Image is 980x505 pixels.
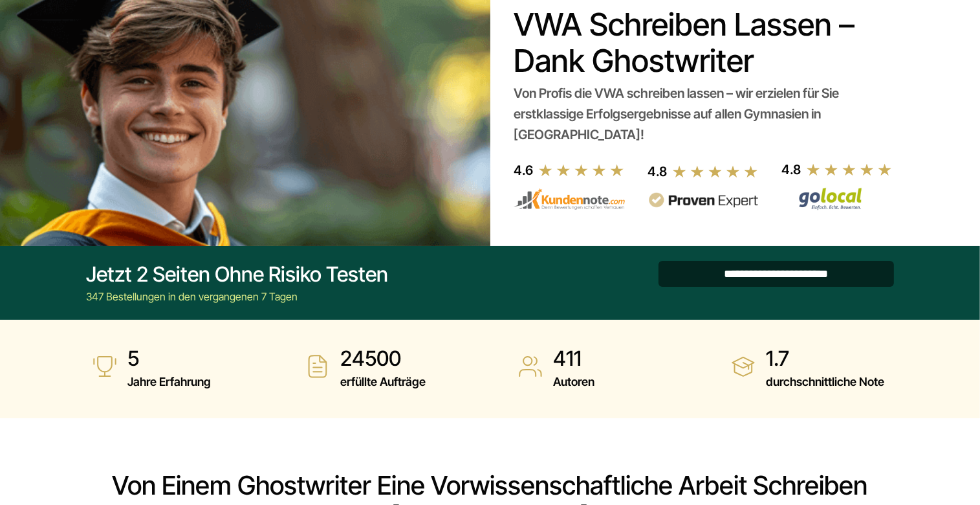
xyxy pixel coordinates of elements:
img: stars [806,163,893,177]
div: Von Profis die VWA schreiben lassen – wir erzielen für Sie erstklassige Erfolgsergebnisse auf all... [514,83,888,145]
span: erfüllte Aufträge [341,372,426,392]
img: Wirschreiben Bewertungen [781,187,893,210]
div: Jetzt 2 Seiten ohne Risiko testen [87,262,389,287]
img: stars [672,164,759,179]
img: Jahre Erfahrung [92,353,118,379]
img: provenexpert reviews [648,192,759,208]
span: Jahre Erfahrung [128,372,212,392]
h1: VWA Schreiben Lassen – Dank Ghostwriter [514,6,888,79]
div: 4.8 [648,161,667,182]
span: Autoren [554,372,595,392]
span: durchschnittliche Note [767,372,885,392]
div: 4.8 [781,159,801,180]
strong: 411 [554,346,595,372]
img: kundennote [514,188,625,210]
img: erfüllte Aufträge [305,353,331,379]
div: 347 Bestellungen in den vergangenen 7 Tagen [87,289,389,304]
strong: 24500 [341,346,426,372]
strong: 5 [128,346,212,372]
img: Autoren [517,353,543,379]
strong: 1.7 [767,346,885,372]
img: durchschnittliche Note [730,353,756,379]
div: 4.6 [514,160,533,181]
img: stars [538,163,625,177]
